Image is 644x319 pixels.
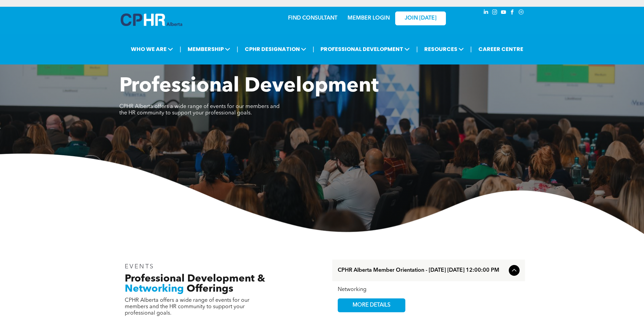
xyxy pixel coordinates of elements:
[187,284,233,294] span: Offerings
[348,16,390,21] a: MEMBER LOGIN
[518,8,525,18] a: Social network
[405,15,436,22] span: JOIN [DATE]
[237,42,238,56] li: |
[180,42,181,56] li: |
[125,284,184,294] span: Networking
[338,267,506,274] span: CPHR Alberta Member Orientation - [DATE] [DATE] 12:00:00 PM
[509,8,516,18] a: facebook
[313,42,314,56] li: |
[491,8,499,18] a: instagram
[119,104,280,116] span: CPHR Alberta offers a wide range of events for our members and the HR community to support your p...
[125,274,265,284] span: Professional Development &
[500,8,507,18] a: youtube
[395,11,446,25] a: JOIN [DATE]
[186,43,232,55] span: MEMBERSHIP
[416,42,418,56] li: |
[470,42,472,56] li: |
[125,264,155,270] span: EVENTS
[125,298,249,316] span: CPHR Alberta offers a wide range of events for our members and the HR community to support your p...
[338,298,405,312] a: MORE DETAILS
[345,299,398,312] span: MORE DETAILS
[121,14,182,26] img: A blue and white logo for cp alberta
[338,287,520,293] div: Networking
[422,43,466,55] span: RESOURCES
[129,43,175,55] span: WHO WE ARE
[119,76,379,97] span: Professional Development
[482,8,490,18] a: linkedin
[288,16,337,21] a: FIND CONSULTANT
[476,43,525,55] a: CAREER CENTRE
[318,43,412,55] span: PROFESSIONAL DEVELOPMENT
[243,43,308,55] span: CPHR DESIGNATION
